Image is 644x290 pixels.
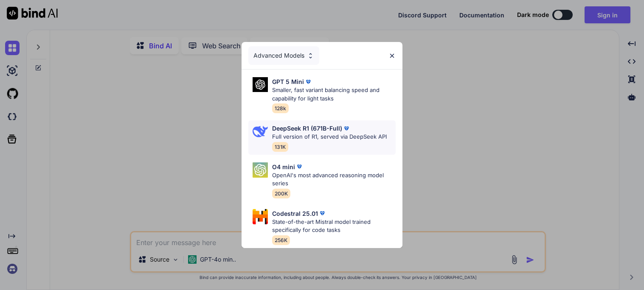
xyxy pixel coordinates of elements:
[272,103,289,113] span: 128k
[272,235,290,245] span: 256K
[272,209,318,218] p: Codestral 25.01
[272,171,396,188] p: OpenAI's most advanced reasoning model series
[342,124,351,133] img: premium
[304,78,312,86] img: premium
[272,124,342,133] p: DeepSeek R1 (671B-Full)
[272,142,288,152] span: 131K
[318,209,326,217] img: premium
[272,162,295,171] p: O4 mini
[272,218,396,234] p: State-of-the-art Mistral model trained specifically for code tasks
[253,77,268,92] img: Pick Models
[307,52,314,59] img: Pick Models
[248,46,319,65] div: Advanced Models
[253,209,268,224] img: Pick Models
[253,124,268,139] img: Pick Models
[253,162,268,178] img: Pick Models
[272,86,396,103] p: Smaller, fast variant balancing speed and capability for light tasks
[272,189,290,198] span: 200K
[388,52,396,59] img: close
[272,77,304,86] p: GPT 5 Mini
[295,162,304,171] img: premium
[272,133,387,141] p: Full version of R1, served via DeepSeek API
